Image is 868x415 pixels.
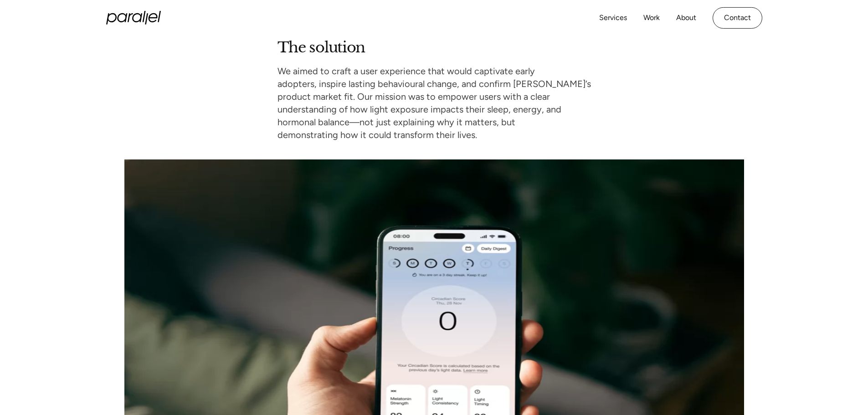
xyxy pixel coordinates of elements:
a: Contact [713,7,762,29]
h2: The solution [277,38,365,57]
a: Services [599,11,627,25]
a: home [106,11,161,25]
p: We aimed to craft a user experience that would captivate early adopters, inspire lasting behaviou... [277,65,591,141]
a: Work [643,11,660,25]
a: About [676,11,696,25]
